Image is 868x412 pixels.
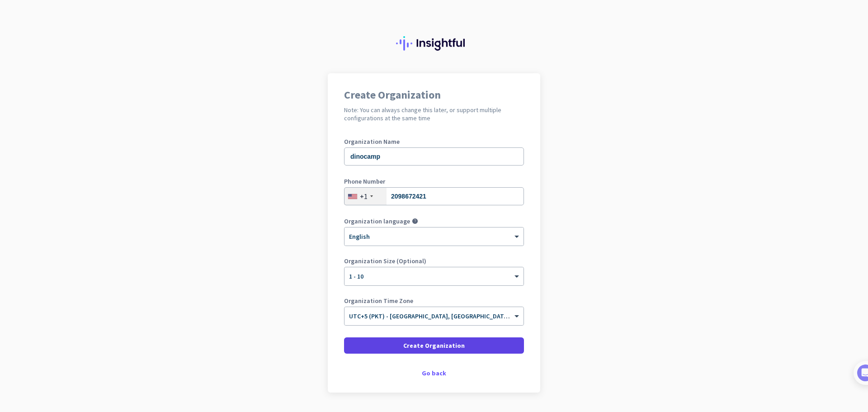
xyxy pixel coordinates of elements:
h2: Note: You can always change this later, or support multiple configurations at the same time [344,106,524,122]
button: Create Organization [344,337,524,354]
label: Organization Time Zone [344,298,524,304]
div: Go back [344,370,524,376]
img: Insightful [396,36,472,51]
i: help [412,218,418,224]
label: Organization Size (Optional) [344,258,524,264]
label: Organization Name [344,138,524,145]
div: +1 [360,192,368,201]
input: What is the name of your organization? [344,147,524,166]
span: Create Organization [403,341,465,350]
input: 201-555-0123 [344,187,524,205]
h1: Create Organization [344,90,524,100]
label: Phone Number [344,178,524,185]
label: Organization language [344,218,410,224]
